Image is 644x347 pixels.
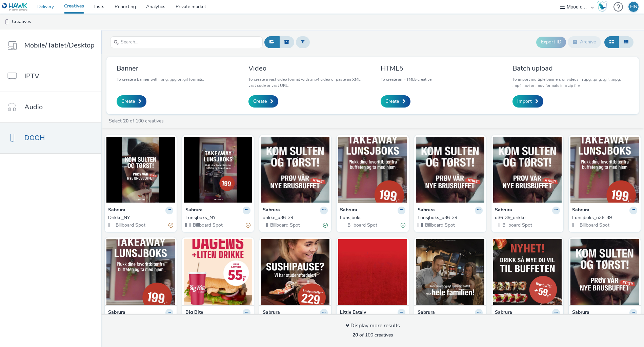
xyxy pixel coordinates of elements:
[579,222,609,228] span: Billboard Spot
[338,239,407,305] img: LittleEatly Pepperoni & Cola 199kr visual
[108,309,125,317] strong: Sabrura
[502,222,532,228] span: Billboard Spot
[263,214,328,221] a: drikke_u36-39
[184,239,252,305] img: Dagens bundle_u34-36 visual
[346,322,400,330] div: Display more results
[347,222,377,228] span: Billboard Spot
[512,64,629,73] h3: Batch upload
[619,36,633,48] button: Table
[185,214,248,221] div: Lunsjboks_NY
[108,118,166,124] a: Select of 100 creatives
[121,98,135,105] span: Create
[24,102,43,112] span: Audio
[192,222,223,228] span: Billboard Spot
[568,36,601,48] button: Archive
[381,64,432,73] h3: HTML5
[117,64,204,73] h3: Banner
[570,239,639,305] img: Sabrura_Prøv vår brusbuffet visual
[495,214,560,221] a: u36-39_drikke
[263,309,280,317] strong: Sabrura
[495,207,512,214] strong: Sabrura
[401,222,405,229] div: Valid
[248,95,278,108] a: Create
[24,133,45,143] span: DOOH
[106,239,175,305] img: Sabrura_u36-39_Lunsjboks visual
[340,214,402,221] div: Lunsjboks
[108,214,173,221] a: Drikke_NY
[512,76,629,89] p: To import multiple banners or videos in .jpg, .png, .gif, .mpg, .mp4, .avi or .mov formats in a z...
[353,332,393,338] span: of 100 creatives
[184,137,252,203] img: Lunsjboks_NY visual
[597,1,607,12] img: Hawk Academy
[185,309,203,317] strong: Big Bite
[24,71,39,81] span: IPTV
[263,214,325,221] div: drikke_u36-39
[185,207,203,214] strong: Sabrura
[493,239,562,305] img: Sabrura_Drikk så mye du vil visual
[381,76,432,82] p: To create an HTML5 creative.
[253,98,267,105] span: Create
[340,207,357,214] strong: Sabrura
[418,214,483,221] a: Lunsjboks_u36-39
[418,207,435,214] strong: Sabrura
[416,137,484,203] img: Lunsjboks_u36-39 visual
[572,207,589,214] strong: Sabrura
[24,40,95,50] span: Mobile/Tablet/Desktop
[185,214,250,221] a: Lunsjboks_NY
[353,332,358,338] strong: 20
[123,118,128,124] strong: 20
[493,137,562,203] img: u36-39_drikke visual
[381,95,410,108] a: Create
[495,214,557,221] div: u36-39_drikke
[536,37,566,47] button: Export ID
[338,137,407,203] img: Lunsjboks visual
[261,137,329,203] img: drikke_u36-39 visual
[418,309,435,317] strong: Sabrura
[263,207,280,214] strong: Sabrura
[3,19,10,25] img: dooh
[572,309,589,317] strong: Sabrura
[512,95,543,108] a: Import
[416,239,484,305] img: Sabrura_Barn spiser gratis visual
[572,214,635,221] div: Lunsjboks_u36-39
[269,222,300,228] span: Billboard Spot
[2,3,28,11] img: undefined Logo
[110,36,263,48] input: Search...
[517,98,532,105] span: Import
[106,137,175,203] img: Drikke_NY visual
[323,222,328,229] div: Valid
[115,222,145,228] span: Billboard Spot
[248,64,365,73] h3: Video
[108,214,170,221] div: Drikke_NY
[604,36,619,48] button: Grid
[248,76,365,89] p: To create a vast video format with .mp4 video or paste an XML vast code or vast URL.
[424,222,455,228] span: Billboard Spot
[117,76,204,82] p: To create a banner with .png, .jpg or .gif formats.
[261,239,329,305] img: Sabrura_Studentkampanje visual
[385,98,399,105] span: Create
[108,207,125,214] strong: Sabrura
[630,2,637,12] div: HN
[246,222,250,229] div: Partially valid
[495,309,512,317] strong: Sabrura
[570,137,639,203] img: Lunsjboks_u36-39 visual
[572,214,637,221] a: Lunsjboks_u36-39
[340,309,366,317] strong: Little Eataly
[340,214,405,221] a: Lunsjboks
[418,214,480,221] div: Lunsjboks_u36-39
[168,222,173,229] div: Partially valid
[597,1,610,12] a: Hawk Academy
[117,95,146,108] a: Create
